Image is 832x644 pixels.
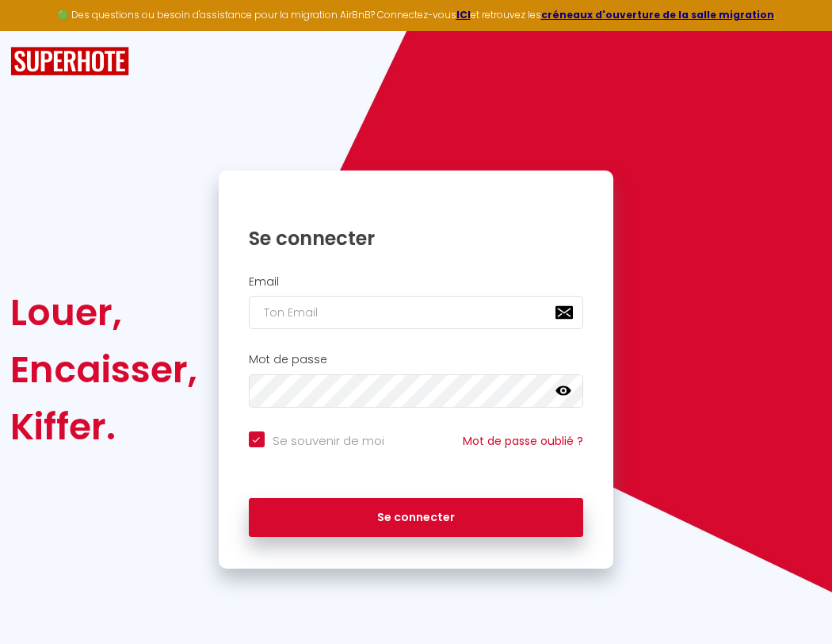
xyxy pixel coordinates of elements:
[249,226,584,251] h1: Se connecter
[249,353,584,366] h2: Mot de passe
[10,341,197,398] div: Encaisser,
[10,47,129,76] img: SuperHote logo
[456,8,471,21] a: ICI
[463,433,583,449] a: Mot de passe oublié ?
[249,296,584,329] input: Ton Email
[249,498,584,538] button: Se connecter
[541,8,774,21] a: créneaux d'ouverture de la salle migration
[249,275,584,289] h2: Email
[10,284,197,341] div: Louer,
[10,398,197,455] div: Kiffer.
